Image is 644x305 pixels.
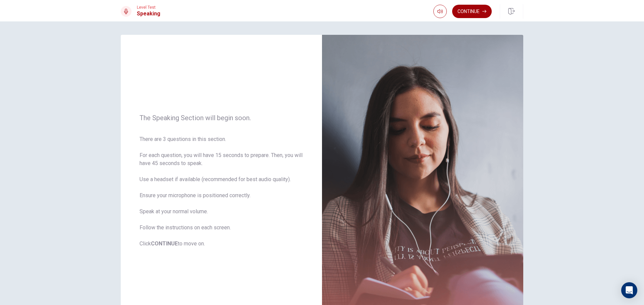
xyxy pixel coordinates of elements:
span: There are 3 questions in this section. For each question, you will have 15 seconds to prepare. Th... [140,135,303,248]
span: The Speaking Section will begin soon. [140,114,303,122]
b: CONTINUE [151,240,178,247]
button: Continue [452,5,492,18]
span: Level Test [137,5,160,10]
h1: Speaking [137,10,160,18]
div: Open Intercom Messenger [621,282,637,298]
